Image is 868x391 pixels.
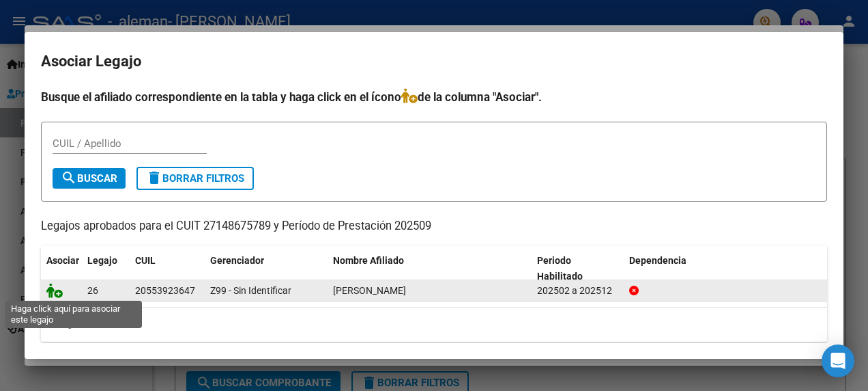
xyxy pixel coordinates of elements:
button: Buscar [53,168,126,189]
span: Borrar Filtros [146,172,244,185]
div: 1 registros [41,308,827,342]
div: 202502 a 202512 [537,283,618,299]
p: Legajos aprobados para el CUIT 27148675789 y Período de Prestación 202509 [41,218,827,235]
mat-icon: delete [146,170,162,186]
span: TAMARGO ASTIZ SANTIAGO [333,285,406,296]
span: Buscar [61,172,117,185]
span: Gerenciador [210,255,264,266]
span: Dependencia [629,255,686,266]
h2: Asociar Legajo [41,49,827,75]
div: 20553923647 [135,283,195,299]
span: CUIL [135,255,156,266]
span: Nombre Afiliado [333,255,404,266]
span: Z99 - Sin Identificar [210,285,291,296]
datatable-header-cell: CUIL [130,246,205,291]
h4: Busque el afiliado correspondiente en la tabla y haga click en el ícono de la columna "Asociar". [41,88,827,106]
span: Asociar [46,255,79,266]
span: Periodo Habilitado [537,255,583,282]
datatable-header-cell: Nombre Afiliado [328,246,532,291]
mat-icon: search [61,170,77,186]
datatable-header-cell: Legajo [82,246,130,291]
datatable-header-cell: Periodo Habilitado [532,246,624,291]
datatable-header-cell: Asociar [41,246,82,291]
datatable-header-cell: Gerenciador [205,246,328,291]
span: 26 [87,285,98,296]
span: Legajo [87,255,117,266]
button: Borrar Filtros [136,167,254,190]
div: Open Intercom Messenger [822,345,854,377]
datatable-header-cell: Dependencia [624,246,828,291]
